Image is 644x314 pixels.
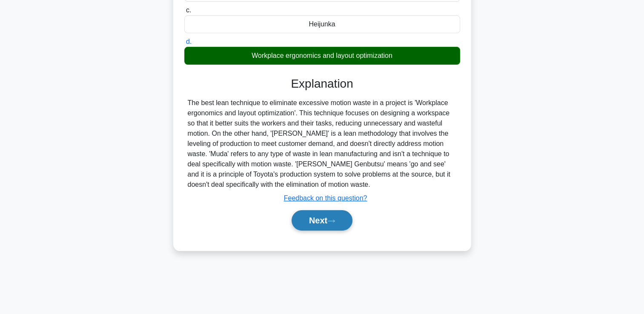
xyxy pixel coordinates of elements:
[186,38,192,45] span: d.
[184,47,460,65] div: Workplace ergonomics and layout optimization
[292,210,352,231] button: Next
[188,98,457,190] div: The best lean technique to eliminate excessive motion waste in a project is 'Workplace ergonomics...
[186,6,191,14] span: c.
[184,15,460,33] div: Heijunka
[284,194,367,202] a: Feedback on this question?
[189,77,455,91] h3: Explanation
